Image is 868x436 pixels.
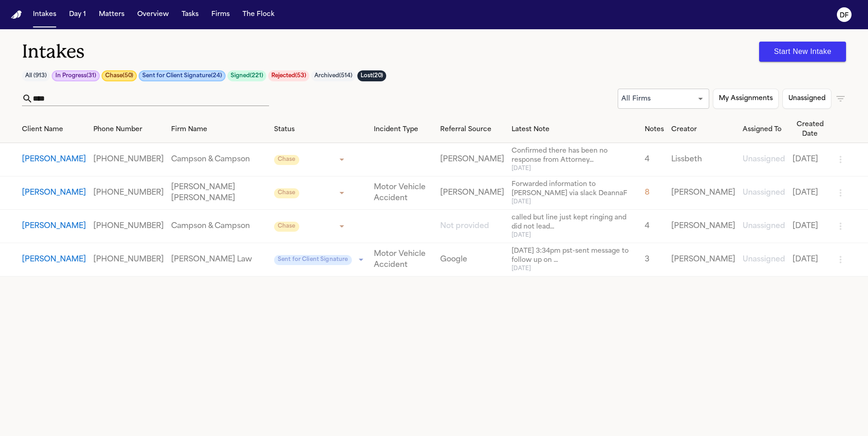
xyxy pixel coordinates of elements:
[227,70,266,81] button: Signed(221)
[512,165,637,172] span: [DATE]
[11,11,22,19] img: Finch Logo
[512,180,637,198] span: Forwarded information to [PERSON_NAME] via slack DeannaF
[512,247,637,265] span: [DATE] 3:34pm pst-sent message to follow up on ...
[645,223,650,230] span: 4
[357,70,386,81] button: Lost(20)
[374,249,433,271] a: View details for Mike Jackson
[22,70,50,81] button: All (913)
[645,156,650,163] span: 4
[65,6,90,23] a: Day 1
[743,187,785,198] a: View details for Jackie Nicholas
[645,187,664,198] a: View details for Jackie Nicholas
[22,187,86,198] button: View details for Jackie Nicholas
[178,6,202,23] button: Tasks
[440,125,504,134] div: Referral Source
[274,188,299,198] span: Chase
[743,189,785,197] span: Unassigned
[274,155,299,165] span: Chase
[743,256,785,263] span: Unassigned
[671,254,735,265] a: View details for Mike Jackson
[274,125,367,134] div: Status
[743,254,785,265] a: View details for Mike Jackson
[743,125,785,134] div: Assigned To
[239,6,278,23] button: The Flock
[274,253,367,266] div: Update intake status
[95,6,128,23] button: Matters
[512,180,637,206] a: View details for Jackie Nicholas
[671,187,735,198] a: View details for Jackie Nicholas
[274,222,299,232] span: Chase
[171,125,267,134] div: Firm Name
[793,187,828,198] a: View details for Jackie Nicholas
[645,154,664,165] a: View details for Jackie Acquista
[311,70,356,81] button: Archived(514)
[93,254,164,265] a: View details for Mike Jackson
[274,220,347,233] div: Update intake status
[208,6,233,23] button: Firms
[645,254,664,265] a: View details for Mike Jackson
[440,187,504,198] a: View details for Jackie Nicholas
[274,153,347,166] div: Update intake status
[171,221,267,232] a: View details for Daryl Jackson
[93,187,164,198] a: View details for Jackie Nicholas
[102,70,137,81] button: Chase(50)
[743,221,785,232] a: View details for Daryl Jackson
[793,221,828,232] a: View details for Daryl Jackson
[93,154,164,165] a: View details for Jackie Acquista
[645,189,650,197] span: 8
[512,213,637,232] span: called but line just kept ringing and did not lead...
[671,221,735,232] a: View details for Daryl Jackson
[22,221,86,232] button: View details for Daryl Jackson
[374,125,433,134] div: Incident Type
[440,254,504,265] a: View details for Mike Jackson
[512,265,637,272] span: [DATE]
[793,154,828,165] a: View details for Jackie Acquista
[268,70,309,81] button: Rejected(53)
[171,182,267,204] a: View details for Jackie Nicholas
[52,70,100,81] button: In Progress(31)
[440,154,504,165] a: View details for Jackie Acquista
[512,232,637,239] span: [DATE]
[93,221,164,232] a: View details for Daryl Jackson
[512,198,637,206] span: [DATE]
[374,182,433,204] a: View details for Jackie Nicholas
[512,147,637,165] span: Confirmed there has been no response from Attorney...
[645,256,649,263] span: 3
[134,6,173,23] button: Overview
[22,125,86,134] div: Client Name
[29,6,60,23] button: Intakes
[743,154,785,165] a: View details for Jackie Acquista
[793,254,828,265] a: View details for Mike Jackson
[793,120,828,139] div: Created Date
[645,221,664,232] a: View details for Daryl Jackson
[93,125,164,134] div: Phone Number
[759,42,846,62] button: Start New Intake
[274,255,352,265] span: Sent for Client Signature
[713,89,779,109] button: My Assignments
[782,89,831,109] button: Unassigned
[512,147,637,172] a: View details for Jackie Acquista
[645,125,664,134] div: Notes
[171,154,267,165] a: View details for Jackie Acquista
[440,221,504,232] a: View details for Daryl Jackson
[743,223,785,230] span: Unassigned
[22,254,86,265] a: View details for Mike Jackson
[512,125,637,134] div: Latest Note
[22,40,85,63] h1: Intakes
[671,125,735,134] div: Creator
[274,186,347,199] div: Update intake status
[440,223,489,230] span: Not provided
[512,247,637,272] a: View details for Mike Jackson
[22,154,86,165] button: View details for Jackie Acquista
[512,213,637,239] a: View details for Daryl Jackson
[671,154,735,165] a: View details for Jackie Acquista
